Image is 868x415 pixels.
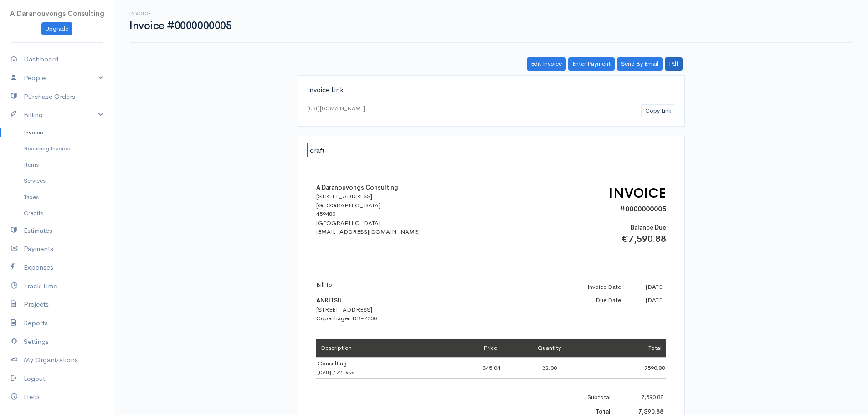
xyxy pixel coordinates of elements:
[316,297,342,304] b: ANRITSU
[597,339,666,357] td: Total
[316,192,476,236] div: [STREET_ADDRESS] [GEOGRAPHIC_DATA] 459480 [GEOGRAPHIC_DATA] [EMAIL_ADDRESS][DOMAIN_NAME]
[620,204,666,214] span: #0000000005
[129,11,231,16] h6: Invoice
[434,339,502,357] td: Price
[552,390,613,405] td: Subtotal
[568,57,615,71] a: Enter Payment
[434,357,502,378] td: 345.04
[621,233,666,245] span: €7,590.88
[665,57,683,71] a: Pdf
[502,357,597,378] td: 22.00
[307,85,675,95] div: Invoice Link
[318,369,354,375] span: [DATE] / 22 Days
[129,20,231,31] h1: Invoice #0000000005
[552,280,624,294] td: Invoice Date
[597,357,666,378] td: 7590.88
[641,104,675,118] button: Copy Link
[552,293,624,307] td: Due Date
[316,339,435,357] td: Description
[617,57,663,71] a: Send By Email
[631,224,666,231] span: Balance Due
[316,280,476,289] p: Bill To
[502,339,597,357] td: Quantity
[623,280,666,294] td: [DATE]
[316,357,435,378] td: Consulting
[316,280,476,323] div: [STREET_ADDRESS] Copenhagen DK-2300
[41,22,72,36] a: Upgrade
[10,9,104,18] span: A Daranouvongs Consulting
[609,184,666,202] span: INVOICE
[307,104,365,113] div: [URL][DOMAIN_NAME]
[316,184,398,191] b: A Daranouvongs Consulting
[623,293,666,307] td: [DATE]
[527,57,566,71] a: Edit Invoice
[613,390,666,405] td: 7,590.88
[307,143,327,157] span: draft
